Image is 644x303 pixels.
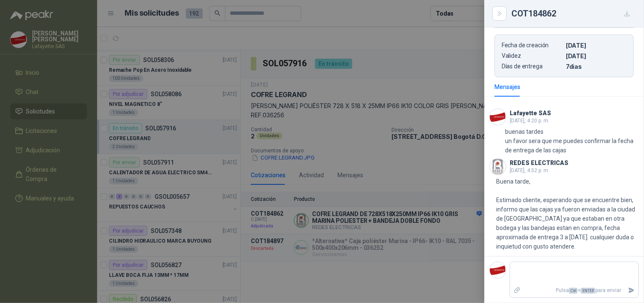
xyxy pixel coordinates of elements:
p: Validez [502,52,562,60]
img: Company Logo [490,159,506,175]
label: Adjuntar archivos [510,283,524,298]
p: 7 dias [566,63,627,70]
span: [DATE], 4:20 p. m. [510,118,549,124]
p: [DATE] [566,52,627,60]
span: ENTER [581,288,595,294]
p: Pulsa + para enviar [524,283,625,298]
img: Company Logo [490,109,506,125]
button: Close [495,8,505,19]
p: Días de entrega [502,63,562,70]
p: [DATE] [566,42,627,49]
h3: Lafayette SAS [510,111,551,116]
div: Mensajes [495,82,520,92]
p: Buena tarde, Estimado cliente, esperando que se encuentre bien, informo que las cajas ya fueron e... [496,177,639,251]
span: [DATE], 4:52 p. m. [510,168,549,173]
h3: REDES ELECTRICAS [510,161,568,165]
div: COT184862 [511,7,634,20]
img: Company Logo [490,262,506,278]
button: Enviar [625,283,639,298]
p: buenas tardes un favor sera que me puedes confirmar la fecha de entrega de las cajas [505,127,639,155]
span: Ctrl [569,288,578,294]
p: Fecha de creación [502,42,562,49]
